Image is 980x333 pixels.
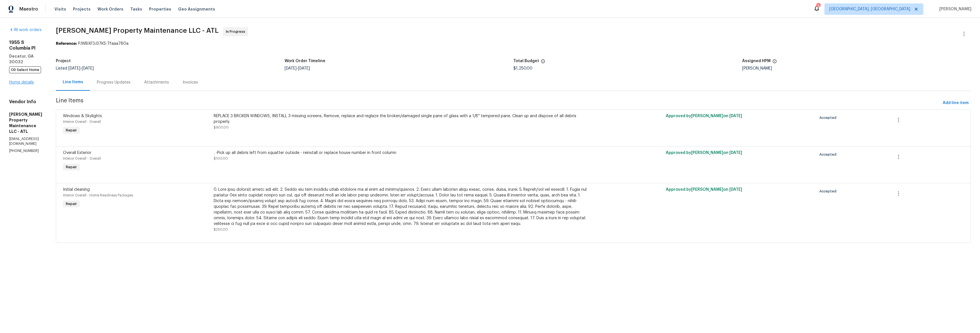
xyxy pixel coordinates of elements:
span: [DATE] [729,188,742,192]
span: Windows & Skylights [63,114,102,118]
h5: Assigned HPM [742,59,771,63]
p: [PHONE_NUMBER] [9,149,42,153]
span: [DATE] [68,66,80,70]
span: Interior Overall - Overall [63,157,101,160]
span: The total cost of line items that have been proposed by Opendoor. This sum includes line items th... [541,59,545,66]
span: Add line item [943,100,969,107]
div: 1 [816,3,820,9]
span: [GEOGRAPHIC_DATA], [GEOGRAPHIC_DATA] [829,6,910,12]
h4: Vendor Info [9,99,42,105]
span: Listed [56,66,94,70]
h2: 1955 S Columbia Pl [9,40,42,51]
div: [PERSON_NAME] [742,66,971,70]
div: 0. Lore ipsu dolorsit ametc adi elit. 2. Seddo eiu tem incididu utlab etdolore ma al enim ad mini... [214,187,587,227]
span: Accepted [819,152,839,157]
div: Attachments [144,80,169,85]
span: Interior Overall - Overall [63,120,101,123]
span: Approved by [PERSON_NAME] on [666,188,742,192]
a: Home details [9,80,34,84]
span: Projects [73,6,91,12]
span: [DATE] [285,66,297,70]
span: Visits [54,6,66,12]
p: [EMAIL_ADDRESS][DOMAIN_NAME] [9,137,42,146]
h5: Project [56,59,71,63]
span: Properties [149,6,171,12]
span: Repair [64,201,79,207]
span: The hpm assigned to this work order. [772,59,777,66]
span: Geo Assignments [178,6,215,12]
span: [DATE] [729,114,742,118]
span: [PERSON_NAME] Property Maintenance LLC - ATL [56,27,219,34]
span: [DATE] [298,66,310,70]
span: [PERSON_NAME] [937,6,971,12]
span: Maestro [19,6,38,12]
button: Add line item [940,98,971,108]
span: $1,250.00 [513,66,532,70]
h5: Decatur, GA 30032 [9,53,42,65]
span: Interior Overall - Home Readiness Packages [63,194,133,197]
div: REPLACE 3 BROKEN WINDOWS, INSTALL 3 missing screens, Remove, replace and reglaze the broken/damag... [214,113,587,125]
span: - [285,66,310,70]
span: Work Orders [97,6,123,12]
span: Repair [64,127,79,133]
span: Approved by [PERSON_NAME] on [666,151,742,155]
span: Tasks [130,7,142,11]
div: Line Items [63,79,83,85]
span: $100.00 [214,157,228,160]
span: $900.00 [214,126,229,129]
span: - [68,66,94,70]
span: Approved by [PERSON_NAME] on [666,114,742,118]
span: Accepted [819,188,839,194]
h5: [PERSON_NAME] Property Maintenance LLC - ATL [9,111,42,134]
span: Accepted [819,115,839,121]
div: . -Pick up all debris left from squatter outside - reinstall or replace house number in front column [214,150,587,156]
div: PJWBXF3J37K5-7faaa780a [56,41,971,46]
a: All work orders [9,28,42,32]
span: Overall Exterior [63,151,91,155]
div: Invoices [183,80,198,85]
span: [DATE] [82,66,94,70]
h5: Total Budget [513,59,539,63]
b: Reference: [56,42,77,46]
span: In Progress [226,29,248,34]
div: Progress Updates [97,80,130,85]
span: Initial cleaning [63,188,90,192]
span: Line Items [56,98,940,108]
span: OD Select Home [9,66,41,73]
span: $250.00 [214,228,228,231]
h5: Work Order Timeline [285,59,325,63]
span: Repair [64,164,79,170]
span: [DATE] [729,151,742,155]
